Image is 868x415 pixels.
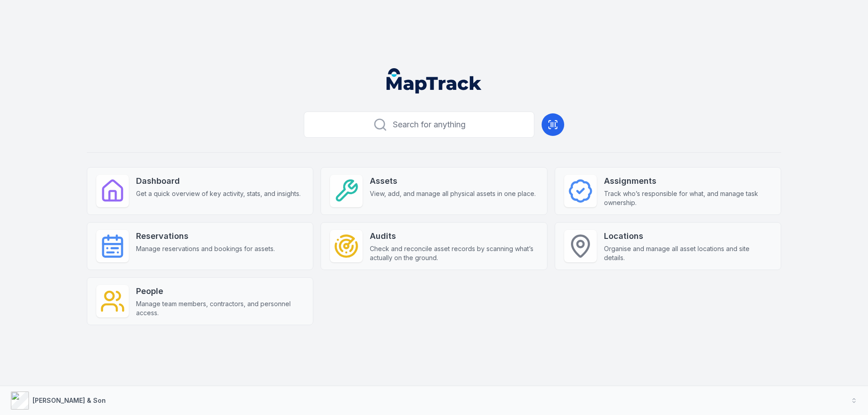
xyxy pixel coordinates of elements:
a: AssetsView, add, and manage all physical assets in one place. [321,167,547,215]
button: Search for anything [304,112,534,138]
a: PeopleManage team members, contractors, and personnel access. [87,277,313,325]
strong: Audits [370,230,538,242]
a: DashboardGet a quick overview of key activity, stats, and insights. [87,167,313,215]
strong: Locations [604,230,772,242]
strong: Dashboard [136,175,301,187]
span: Track who’s responsible for what, and manage task ownership. [604,189,772,207]
a: AssignmentsTrack who’s responsible for what, and manage task ownership. [555,167,781,215]
strong: People [136,285,304,298]
strong: [PERSON_NAME] & Son [33,396,106,404]
span: Get a quick overview of key activity, stats, and insights. [136,189,301,198]
span: Manage team members, contractors, and personnel access. [136,299,304,317]
strong: Assignments [604,175,772,187]
strong: Assets [370,175,536,187]
a: AuditsCheck and reconcile asset records by scanning what’s actually on the ground. [321,222,547,270]
span: Manage reservations and bookings for assets. [136,244,275,253]
a: ReservationsManage reservations and bookings for assets. [87,222,313,270]
nav: Global [372,68,496,93]
strong: Reservations [136,230,275,242]
a: LocationsOrganise and manage all asset locations and site details. [555,222,781,270]
span: View, add, and manage all physical assets in one place. [370,189,536,198]
span: Check and reconcile asset records by scanning what’s actually on the ground. [370,244,538,262]
span: Organise and manage all asset locations and site details. [604,244,772,262]
span: Search for anything [393,118,466,131]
